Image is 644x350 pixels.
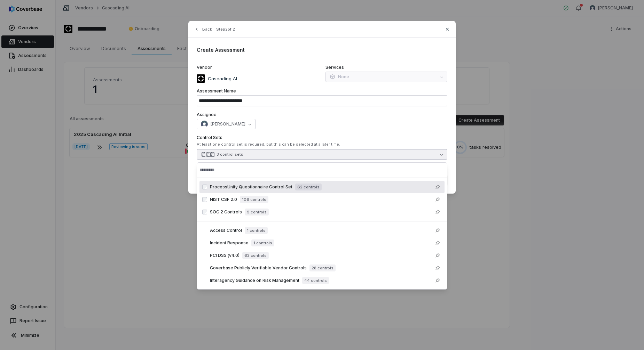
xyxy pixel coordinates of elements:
label: Services [325,65,447,70]
span: Vendor [197,65,212,70]
span: ProcessUnity Questionnaire Control Set [210,184,292,190]
button: Back [192,23,214,35]
span: 44 controls [302,277,329,284]
span: NIST CSF 2.0 [210,197,237,202]
label: Assessment Name [197,88,447,94]
span: 1 controls [251,239,274,246]
span: Coverbase Publicly Verifiable Vendor Controls [210,265,307,271]
span: Access Control [210,228,242,233]
span: Interagency Guidance on Risk Management [210,278,299,283]
span: Step 2 of 2 [216,27,235,32]
span: Incident Response [210,240,249,246]
span: SOC 2 Controls [210,209,242,215]
label: Assignee [197,112,447,117]
div: Suggestions [197,178,447,290]
span: 9 controls [245,209,269,215]
img: Gerald Pe avatar [201,121,208,128]
span: 62 controls [295,184,322,190]
span: [PERSON_NAME] [211,121,245,127]
p: Cascading AI [205,75,237,82]
span: PCI DSS (v4.0) [210,253,239,258]
div: At least one control set is required, but this can be selected at a later time. [197,142,447,147]
span: Create Assessment [197,47,245,53]
span: 1 controls [245,227,268,234]
div: 3 control sets [217,152,243,157]
span: 28 controls [309,264,336,271]
span: 63 controls [242,252,269,259]
label: Control Sets [197,135,447,140]
span: 106 controls [240,196,268,203]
